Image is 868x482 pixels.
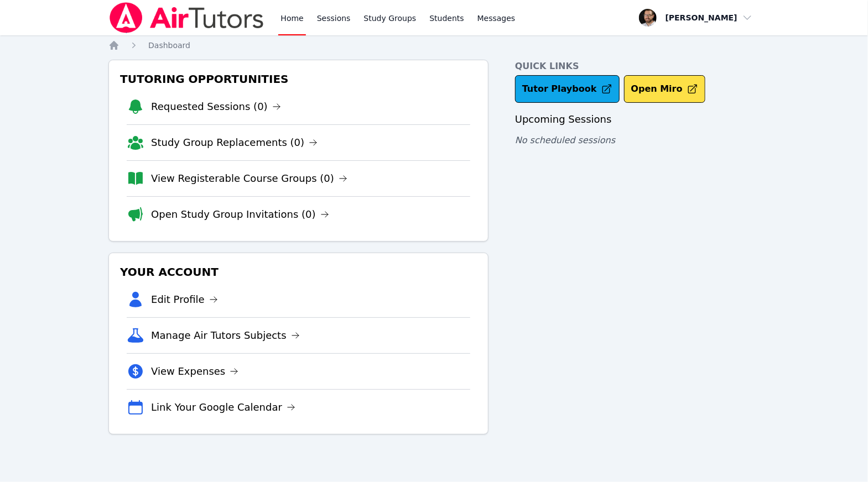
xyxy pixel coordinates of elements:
[624,75,705,103] button: Open Miro
[515,75,620,103] a: Tutor Playbook
[151,400,295,415] a: Link Your Google Calendar
[108,40,760,51] nav: Breadcrumb
[477,13,516,24] span: Messages
[148,40,190,51] a: Dashboard
[515,135,615,145] span: No scheduled sessions
[151,99,281,114] a: Requested Sessions (0)
[151,328,300,343] a: Manage Air Tutors Subjects
[118,262,479,282] h3: Your Account
[151,135,318,150] a: Study Group Replacements (0)
[151,292,218,307] a: Edit Profile
[151,171,347,186] a: View Registerable Course Groups (0)
[515,112,760,127] h3: Upcoming Sessions
[151,364,238,379] a: View Expenses
[108,2,265,33] img: Air Tutors
[515,60,760,73] h4: Quick Links
[118,69,479,89] h3: Tutoring Opportunities
[148,41,190,50] span: Dashboard
[151,207,329,222] a: Open Study Group Invitations (0)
